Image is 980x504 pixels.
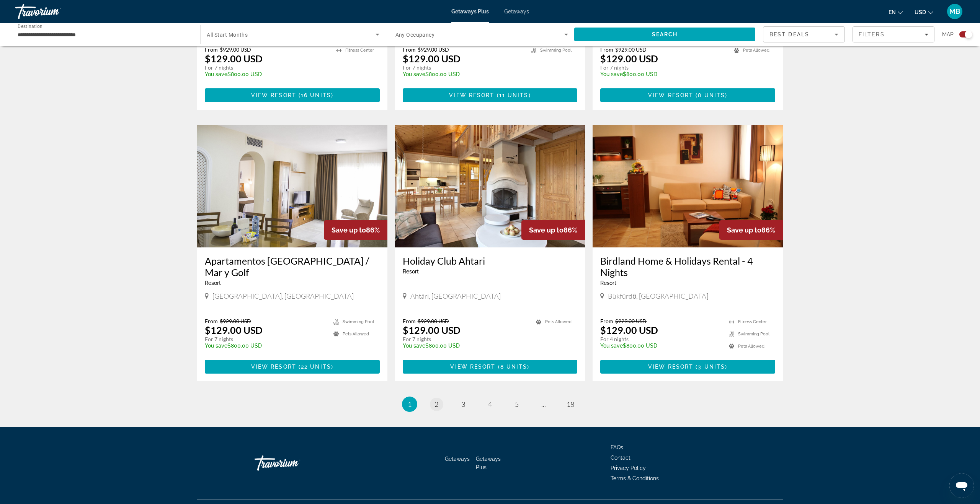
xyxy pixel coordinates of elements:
[600,71,623,77] span: You save
[615,318,647,324] span: $929.00 USD
[611,444,623,450] a: FAQs
[403,343,425,349] span: You save
[332,226,366,234] span: Save up to
[220,46,251,53] span: $929.00 USD
[450,364,495,370] span: View Resort
[205,343,326,349] p: $800.00 USD
[499,92,529,98] span: 11 units
[205,318,218,324] span: From
[403,88,578,102] button: View Resort(11 units)
[949,8,960,15] span: MB
[567,400,574,408] span: 18
[600,360,775,374] button: View Resort(3 units)
[197,397,783,412] nav: Pagination
[18,23,42,29] span: Destination
[251,92,296,98] span: View Resort
[600,324,658,336] p: $129.00 USD
[611,475,659,481] a: Terms & Conditions
[476,456,501,470] a: Getaways Plus
[500,364,528,370] span: 8 units
[608,292,708,300] span: Bükfürdő, [GEOGRAPHIC_DATA]
[738,344,764,349] span: Pets Allowed
[205,360,380,374] button: View Resort(22 units)
[418,318,449,324] span: $929.00 USD
[496,364,530,370] span: ( )
[449,92,494,98] span: View Resort
[727,226,761,234] span: Save up to
[403,268,419,275] span: Resort
[693,92,727,98] span: ( )
[403,255,578,267] a: Holiday Club Ahtari
[205,46,218,53] span: From
[205,255,380,278] a: Apartamentos [GEOGRAPHIC_DATA] / Mar y Golf
[251,364,296,370] span: View Resort
[738,332,769,337] span: Swimming Pool
[698,364,725,370] span: 3 units
[220,318,251,324] span: $929.00 USD
[769,30,838,39] mat-select: Sort by
[494,92,531,98] span: ( )
[488,400,492,408] span: 4
[403,318,416,324] span: From
[301,364,331,370] span: 22 units
[600,336,721,343] p: For 4 nights
[434,400,438,408] span: 2
[205,280,221,286] span: Resort
[600,46,613,53] span: From
[301,92,331,98] span: 16 units
[574,28,755,41] button: Search
[418,46,449,53] span: $929.00 USD
[942,29,954,40] span: Map
[461,400,465,408] span: 3
[600,280,616,286] span: Resort
[408,400,412,408] span: 1
[600,88,775,102] button: View Resort(8 units)
[345,48,374,53] span: Fitness Center
[504,8,529,15] span: Getaways
[403,71,425,77] span: You save
[915,9,926,15] span: USD
[600,343,623,349] span: You save
[403,71,524,77] p: $800.00 USD
[521,220,585,240] div: 86%
[15,2,92,21] a: Travorium
[540,48,572,53] span: Swimming Pool
[296,364,333,370] span: ( )
[205,71,227,77] span: You save
[648,92,693,98] span: View Resort
[205,53,263,64] p: $129.00 USD
[600,255,775,278] a: Birdland Home & Holidays Rental - 4 Nights
[949,473,974,498] iframe: Button to launch messaging window
[593,125,783,247] img: Birdland Home & Holidays Rental - 4 Nights
[445,456,470,462] a: Getaways
[693,364,727,370] span: ( )
[611,465,646,471] a: Privacy Policy
[395,125,585,247] img: Holiday Club Ahtari
[197,125,387,247] img: Apartamentos Fenix Beach / Mar y Golf
[205,324,263,336] p: $129.00 USD
[698,92,725,98] span: 8 units
[403,360,578,374] a: View Resort(8 units)
[403,336,529,343] p: For 7 nights
[343,319,374,324] span: Swimming Pool
[403,53,461,64] p: $129.00 USD
[451,8,489,15] span: Getaways Plus
[205,88,380,102] a: View Resort(16 units)
[859,31,885,37] span: Filters
[205,336,326,343] p: For 7 nights
[324,220,387,240] div: 86%
[18,30,190,39] input: Select destination
[403,64,524,71] p: For 7 nights
[395,32,435,38] span: Any Occupancy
